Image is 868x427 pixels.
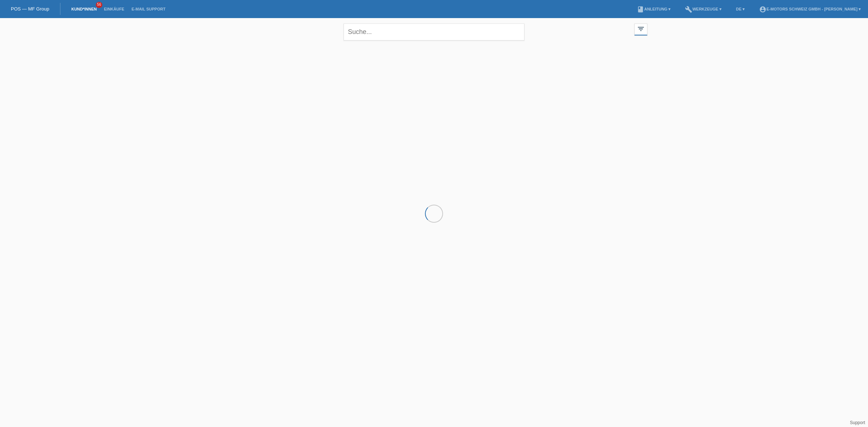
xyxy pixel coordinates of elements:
[100,7,128,11] a: Einkäufe
[344,24,524,40] input: Suche...
[128,7,169,11] a: E-Mail Support
[759,6,766,13] i: account_circle
[11,6,49,12] a: POS — MF Group
[685,6,692,13] i: build
[756,7,864,11] a: account_circleE-Motors Schweiz GmbH - [PERSON_NAME] ▾
[637,6,644,13] i: book
[732,7,748,11] a: DE ▾
[637,25,645,33] i: filter_list
[633,7,674,11] a: bookAnleitung ▾
[850,420,865,425] a: Support
[96,2,102,8] span: 56
[68,7,100,11] a: Kund*innen
[681,7,725,11] a: buildWerkzeuge ▾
